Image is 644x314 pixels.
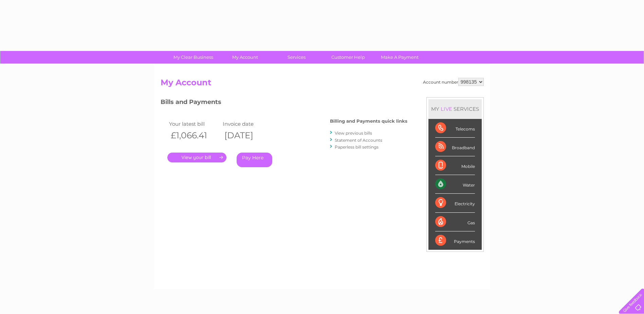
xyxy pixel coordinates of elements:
[217,51,273,64] a: My Account
[167,119,221,128] td: Your latest bill
[423,78,484,86] div: Account number
[269,51,325,64] a: Services
[435,156,475,175] div: Mobile
[161,97,407,109] h3: Bills and Payments
[221,128,275,142] th: [DATE]
[330,119,407,124] h4: Billing and Payments quick links
[428,99,482,119] div: MY SERVICES
[165,51,221,64] a: My Clear Business
[335,138,382,143] a: Statement of Accounts
[435,138,475,156] div: Broadband
[221,119,275,128] td: Invoice date
[167,153,226,162] a: .
[237,153,272,167] a: Pay Here
[435,119,475,138] div: Telecoms
[435,213,475,231] div: Gas
[167,128,221,142] th: £1,066.41
[439,106,454,112] div: LIVE
[435,194,475,212] div: Electricity
[435,231,475,250] div: Payments
[435,175,475,194] div: Water
[335,144,379,150] a: Paperless bill settings
[372,51,428,64] a: Make A Payment
[335,130,372,136] a: View previous bills
[161,78,484,91] h2: My Account
[320,51,376,64] a: Customer Help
